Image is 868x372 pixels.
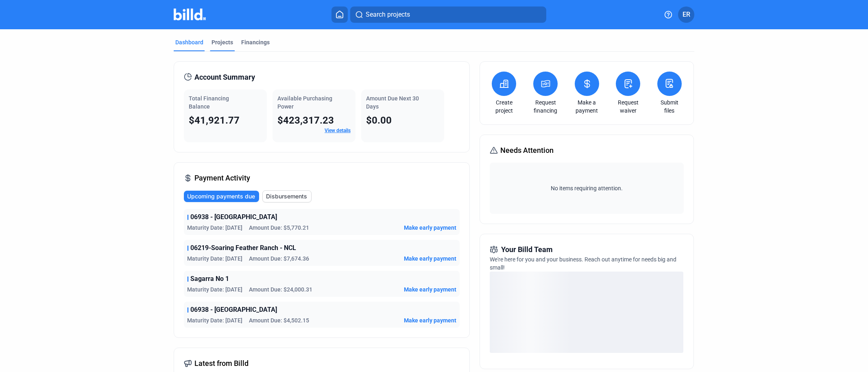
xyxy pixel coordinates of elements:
span: $0.00 [366,115,392,126]
span: 06938 - [GEOGRAPHIC_DATA] [190,305,277,315]
span: Maturity Date: [DATE] [187,224,242,232]
a: View details [325,128,351,133]
img: Billd Company Logo [174,9,206,20]
span: Maturity Date: [DATE] [187,316,242,324]
span: Needs Attention [500,145,554,156]
div: loading [490,272,683,353]
button: Make early payment [404,285,456,294]
span: Amount Due: $7,674.36 [249,255,309,263]
div: Dashboard [175,38,203,46]
span: No items requiring attention. [493,184,680,192]
div: Projects [212,38,233,46]
span: $423,317.23 [277,115,334,126]
span: We're here for you and your business. Reach out anytime for needs big and small! [490,256,676,271]
a: Request financing [531,98,560,115]
a: Request waiver [614,98,642,115]
button: Make early payment [404,255,456,263]
a: Make a payment [573,98,601,115]
span: $41,921.77 [189,115,240,126]
button: Disbursements [262,190,312,202]
span: Available Purchasing Power [277,95,332,110]
span: Amount Due Next 30 Days [366,95,419,110]
span: ER [683,10,690,20]
span: Disbursements [266,192,307,200]
a: Submit files [655,98,684,115]
button: ER [678,7,694,23]
span: Sagarra No 1 [190,274,229,284]
span: Maturity Date: [DATE] [187,285,242,294]
span: 06219-Soaring Feather Ranch - NCL [190,243,296,253]
span: Amount Due: $24,000.31 [249,285,312,294]
button: Make early payment [404,224,456,232]
span: Your Billd Team [501,244,553,255]
span: Maturity Date: [DATE] [187,255,242,263]
span: Account Summary [194,72,255,83]
span: Amount Due: $4,502.15 [249,316,309,324]
span: 06938 - [GEOGRAPHIC_DATA] [190,212,277,222]
button: Make early payment [404,316,456,324]
button: Upcoming payments due [184,191,259,202]
span: Amount Due: $5,770.21 [249,224,309,232]
span: Payment Activity [194,172,250,184]
span: Total Financing Balance [189,95,229,110]
span: Latest from Billd [194,358,249,369]
button: Search projects [350,7,546,23]
a: Create project [490,98,518,115]
div: Financings [241,38,270,46]
span: Search projects [366,10,410,20]
span: Upcoming payments due [187,192,255,200]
